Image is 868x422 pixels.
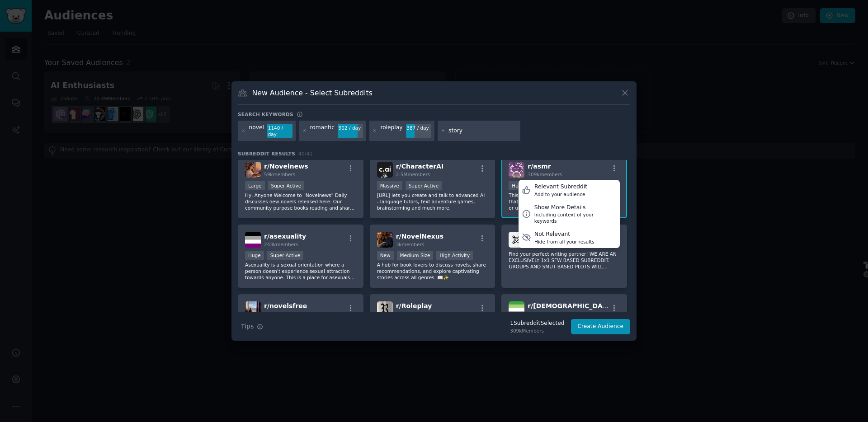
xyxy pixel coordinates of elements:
button: Tips [238,319,266,334]
p: This subreddit was created to share videos that elicit this sensation (either intentionally or un... [509,192,620,211]
div: Show More Details [534,204,617,212]
h3: Search keywords [238,111,293,117]
button: Create Audience [571,319,631,334]
span: 116k members [528,311,562,317]
span: r/ CharacterAI [396,163,444,170]
div: 902 / day [338,124,363,132]
span: 3k members [396,242,425,247]
img: Roleplay [377,301,393,317]
div: New [377,251,394,260]
div: 1 Subreddit Selected [510,319,564,328]
div: 309k Members [510,328,564,334]
span: Subreddit Results [238,150,295,157]
span: 309k members [528,172,562,177]
div: Huge [509,181,528,190]
div: Including context of your keywords [534,211,617,224]
div: Massive [377,181,402,190]
span: 2.5M members [396,172,430,177]
span: 243k members [264,242,298,247]
div: roleplay [380,124,402,138]
div: novel [249,124,264,138]
img: aromantic [509,301,524,317]
div: Super Active [268,181,305,190]
img: asmr [509,162,524,178]
p: [URL] lets you create and talk to advanced AI - language tutors, text adventure games, brainstorm... [377,192,488,211]
span: r/ Roleplay [396,302,432,309]
div: Super Active [406,181,442,190]
span: 125k members [396,311,430,317]
img: asexuality [245,232,261,248]
img: NovelNexus [377,232,393,248]
p: Hy, Anyone Welcome to "Novelnews" Daily discusses new novels released here. Our community purpose... [245,192,356,211]
div: Relevant Subreddit [534,183,587,191]
img: novelsfree [245,301,261,317]
span: r/ [DEMOGRAPHIC_DATA] [528,302,613,309]
div: Large [245,181,265,190]
div: Hide from all your results [534,239,594,245]
div: Huge [245,251,264,260]
img: Novelnews [245,162,261,178]
input: New Keyword [448,127,517,135]
img: RoleplayPartnerSearch [509,232,524,248]
div: 387 / day [406,124,431,132]
span: Tips [241,322,254,331]
div: Medium Size [397,251,434,260]
span: 59k members [264,172,295,177]
span: r/ asmr [528,163,551,170]
span: r/ asexuality [264,233,306,240]
p: A hub for book lovers to discuss novels, share recommendations, and explore captivating stories a... [377,262,488,281]
div: Not Relevant [534,230,594,239]
div: romantic [310,124,334,138]
h3: New Audience - Select Subreddits [252,88,373,98]
span: 30k members [264,311,295,317]
p: Find your perfect writing partner! WE ARE AN EXCLUSIVELY 1x1 SFW BASED SUBREDDIT. GROUPS AND SMUT... [509,251,620,270]
div: High Activity [436,251,473,260]
span: r/ NovelNexus [396,233,443,240]
div: Super Active [267,251,304,260]
span: r/ novelsfree [264,302,307,309]
p: Asexuality is a sexual orientation where a person doesn't experience sexual attraction towards an... [245,262,356,281]
span: 40 / 41 [298,151,313,156]
span: r/ Novelnews [264,163,308,170]
div: 1140 / day [267,124,292,138]
img: CharacterAI [377,162,393,178]
div: Add to your audience [534,191,587,197]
